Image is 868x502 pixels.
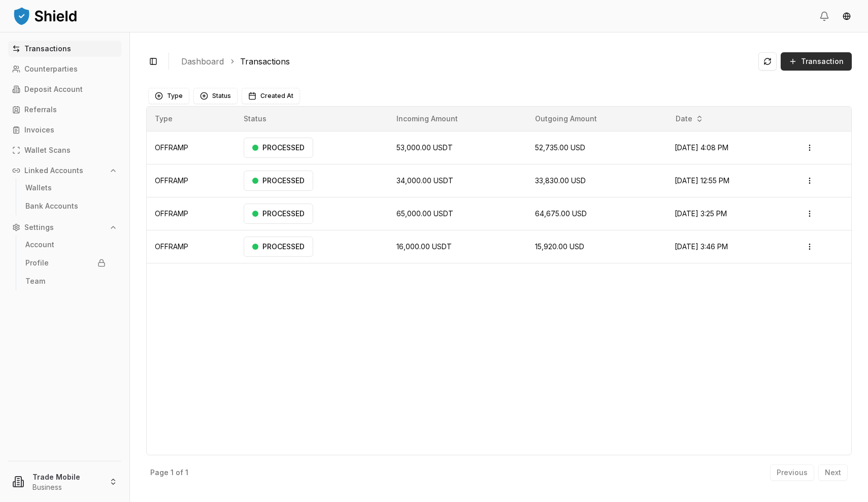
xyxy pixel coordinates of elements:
[147,230,236,263] td: OFFRAMP
[8,162,121,179] button: Linked Accounts
[8,102,121,118] a: Referrals
[148,88,189,104] button: Type
[185,469,188,476] p: 1
[176,469,183,476] p: of
[396,176,453,185] span: 34,000.00 USDT
[535,176,586,185] span: 33,830.00 USD
[21,198,110,214] a: Bank Accounts
[24,224,54,231] p: Settings
[242,88,300,104] button: Created At
[147,131,236,164] td: OFFRAMP
[535,209,587,218] span: 64,675.00 USD
[260,92,293,100] span: Created At
[147,107,236,131] th: Type
[181,55,224,68] a: Dashboard
[21,180,110,196] a: Wallets
[675,209,727,218] span: [DATE] 3:25 PM
[675,242,728,251] span: [DATE] 3:46 PM
[240,55,290,68] a: Transactions
[147,164,236,197] td: OFFRAMP
[396,209,453,218] span: 65,000.00 USDT
[24,106,57,113] p: Referrals
[244,171,313,191] div: PROCESSED
[150,469,169,476] p: Page
[675,143,728,152] span: [DATE] 4:08 PM
[21,255,110,271] a: Profile
[24,86,83,93] p: Deposit Account
[24,147,71,154] p: Wallet Scans
[4,465,125,498] button: Trade MobileBusiness
[675,176,729,185] span: [DATE] 12:55 PM
[396,143,453,152] span: 53,000.00 USDT
[193,88,238,104] button: Status
[147,197,236,230] td: OFFRAMP
[781,52,852,71] button: Transaction
[8,61,121,77] a: Counterparties
[244,237,313,257] div: PROCESSED
[8,41,121,57] a: Transactions
[12,6,78,26] img: ShieldPay Logo
[24,45,71,52] p: Transactions
[24,126,54,133] p: Invoices
[535,143,585,152] span: 52,735.00 USD
[32,482,101,492] p: Business
[8,219,121,236] button: Settings
[8,81,121,97] a: Deposit Account
[25,259,49,266] p: Profile
[801,56,844,66] span: Transaction
[25,241,54,248] p: Account
[672,111,708,127] button: Date
[32,472,101,482] p: Trade Mobile
[21,273,110,289] a: Team
[25,184,52,191] p: Wallets
[396,242,452,251] span: 16,000.00 USDT
[244,138,313,158] div: PROCESSED
[171,469,174,476] p: 1
[388,107,527,131] th: Incoming Amount
[8,122,121,138] a: Invoices
[181,55,750,68] nav: breadcrumb
[25,278,45,285] p: Team
[535,242,584,251] span: 15,920.00 USD
[8,142,121,158] a: Wallet Scans
[21,237,110,253] a: Account
[24,167,83,174] p: Linked Accounts
[25,203,78,210] p: Bank Accounts
[24,65,78,73] p: Counterparties
[236,107,389,131] th: Status
[244,204,313,224] div: PROCESSED
[527,107,666,131] th: Outgoing Amount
